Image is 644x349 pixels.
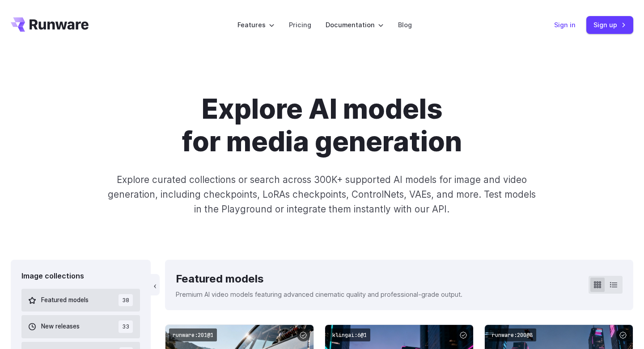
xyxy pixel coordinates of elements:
[289,20,311,30] a: Pricing
[169,328,217,341] code: runware:201@1
[398,20,412,30] a: Blog
[586,16,633,33] a: Sign up
[176,289,462,299] p: Premium AI video models featuring advanced cinematic quality and professional-grade output.
[119,320,133,332] span: 33
[41,322,80,332] span: New releases
[21,270,140,282] div: Image collections
[176,270,462,287] div: Featured models
[151,274,160,295] button: ‹
[41,295,89,305] span: Featured models
[21,289,140,312] button: Featured models 38
[237,20,275,30] label: Features
[11,17,89,32] a: Go to /
[119,294,133,306] span: 38
[488,328,536,341] code: runware:200@8
[21,315,140,338] button: New releases 33
[554,20,576,30] a: Sign in
[326,20,384,30] label: Documentation
[104,172,540,217] p: Explore curated collections or search across 300K+ supported AI models for image and video genera...
[329,328,370,341] code: klingai:6@1
[73,93,571,158] h1: Explore AI models for media generation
